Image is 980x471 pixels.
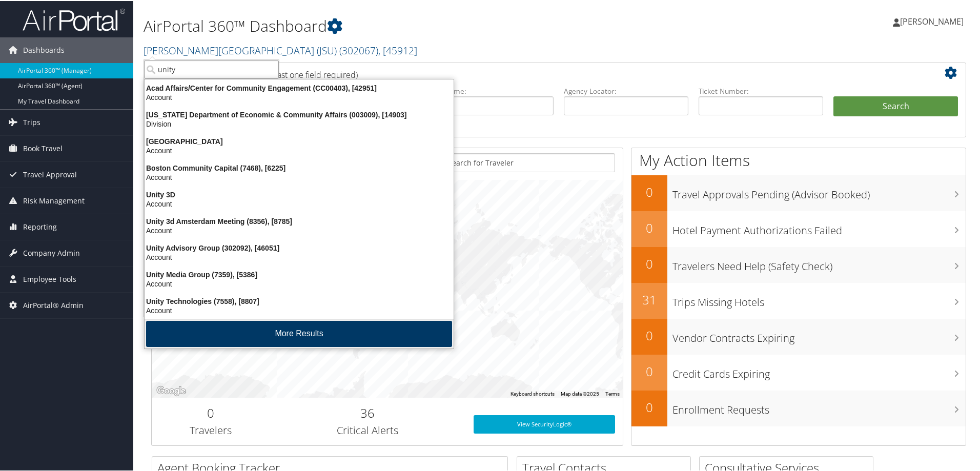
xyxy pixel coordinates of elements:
[154,383,188,397] img: Google
[893,5,974,36] a: [PERSON_NAME]
[631,210,966,246] a: 0Hotel Payment Authorizations Failed
[511,390,555,397] button: Keyboard shortcuts
[23,187,85,213] span: Risk Management
[138,216,460,225] div: Unity 3d Amsterdam Meeting (8356), [8785]
[631,290,667,308] h2: 31
[631,362,667,379] h2: 0
[378,43,417,56] span: , [ 45912 ]
[631,282,966,318] a: 31Trips Missing Hotels
[144,43,417,56] a: [PERSON_NAME][GEOGRAPHIC_DATA] (JSU)
[561,390,599,396] span: Map data ©2025
[138,83,460,92] div: Acad Affairs/Center for Community Engagement (CC00403), [42951]
[23,161,77,187] span: Travel Approval
[277,403,458,421] h2: 36
[631,174,966,210] a: 0Travel Approvals Pending (Advisor Booked)
[672,397,966,416] h3: Enrollment Requests
[631,326,667,343] h2: 0
[631,254,667,272] h2: 0
[672,253,966,273] h3: Travelers Need Help (Safety Check)
[138,278,460,288] div: Account
[23,292,84,317] span: AirPortal® Admin
[277,422,458,437] h3: Critical Alerts
[339,43,378,56] span: ( 302067 )
[138,242,460,252] div: Unity Advisory Group (302092), [46051]
[138,109,460,118] div: [US_STATE] Department of Economic & Community Affairs (003009), [14903]
[138,198,460,208] div: Account
[564,85,688,95] label: Agency Locator:
[672,181,966,201] h3: Travel Approvals Pending (Advisor Booked)
[138,225,460,234] div: Account
[434,152,615,171] input: Search for Traveler
[23,213,57,239] span: Reporting
[23,135,63,160] span: Book Travel
[631,246,966,282] a: 0Travelers Need Help (Safety Check)
[631,390,966,425] a: 0Enrollment Requests
[138,252,460,261] div: Account
[23,7,125,31] img: airportal-logo.png
[138,269,460,278] div: Unity Media Group (7359), [5386]
[159,64,890,81] h2: Airtinerary Lookup
[23,36,65,62] span: Dashboards
[672,289,966,309] h3: Trips Missing Hotels
[159,403,262,421] h2: 0
[144,59,279,78] input: Search Accounts
[159,422,262,437] h3: Travelers
[138,305,460,314] div: Account
[699,85,823,95] label: Ticket Number:
[631,149,966,170] h1: My Action Items
[833,95,958,116] button: Search
[138,136,460,145] div: [GEOGRAPHIC_DATA]
[23,265,76,291] span: Employee Tools
[474,414,615,433] a: View SecurityLogic®
[146,320,452,346] button: More Results
[154,383,188,397] a: Open this area in Google Maps (opens a new window)
[138,172,460,181] div: Account
[23,239,80,265] span: Company Admin
[144,14,697,36] h1: AirPortal 360™ Dashboard
[138,145,460,154] div: Account
[138,162,460,172] div: Boston Community Capital (7468), [6225]
[631,218,667,236] h2: 0
[900,15,964,26] span: [PERSON_NAME]
[631,398,667,415] h2: 0
[631,354,966,390] a: 0Credit Cards Expiring
[672,361,966,380] h3: Credit Cards Expiring
[138,92,460,101] div: Account
[138,189,460,198] div: Unity 3D
[429,85,554,95] label: Last Name:
[138,118,460,128] div: Division
[138,296,460,305] div: Unity Technologies (7558), [8807]
[631,318,966,354] a: 0Vendor Contracts Expiring
[672,217,966,237] h3: Hotel Payment Authorizations Failed
[672,325,966,344] h3: Vendor Contracts Expiring
[605,390,620,396] a: Terms (opens in new tab)
[631,182,667,200] h2: 0
[23,109,40,134] span: Trips
[260,68,358,79] span: (at least one field required)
